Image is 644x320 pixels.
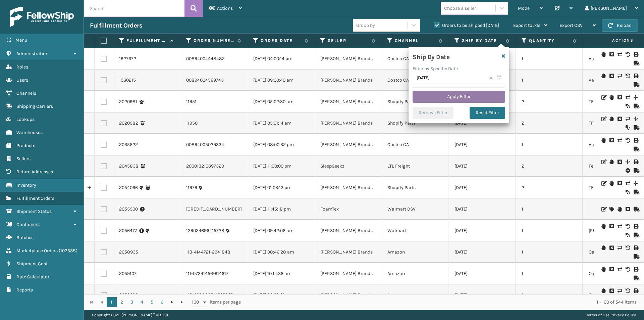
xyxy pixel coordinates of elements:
td: Shopify Parts [381,177,448,198]
td: 2 [516,112,583,134]
td: Amazon [381,241,448,263]
td: [DATE] [448,177,516,198]
i: Reoptimize [626,125,630,130]
i: Cancel Fulfillment Order [609,52,613,57]
div: 1 - 100 of 544 items [250,299,637,306]
span: Roles [16,64,28,70]
a: 00894004448482 [186,55,225,62]
td: [PERSON_NAME] Brands [314,48,381,70]
td: [DATE] [448,284,516,306]
a: 2 [117,297,127,307]
i: Edit [601,117,605,121]
span: Marketplace Orders [16,248,58,254]
td: SleepGeekz [314,155,381,177]
td: Costco CA [381,48,448,70]
a: 2056477 [119,227,137,234]
label: Orders to be shipped [DATE] [434,22,499,28]
td: [DATE] [448,198,516,220]
i: On Hold [609,159,613,164]
a: 11950 [186,120,198,127]
i: On Hold [618,207,622,212]
i: Cancel Fulfillment Order [618,95,622,100]
td: [DATE] [448,134,516,155]
i: Print Label [634,288,638,293]
td: Amazon [381,263,448,284]
i: Change shipping [626,117,630,121]
i: Cancel Fulfillment Order [609,267,613,272]
td: 1 [516,70,583,91]
td: 1 [516,198,583,220]
i: Mark as Shipped [634,207,638,212]
td: [DATE] 09:00:40 am [247,70,314,91]
label: Channel [395,38,435,44]
td: [DATE] 10:14:36 am [247,263,314,284]
i: Change shipping [626,95,630,100]
span: Shipment Status [16,209,52,214]
label: Fulfillment Order Id [126,38,167,44]
i: Mark as Shipped [634,168,638,173]
i: Void Label [626,138,630,143]
span: Actions [217,5,233,11]
span: Return Addresses [16,169,53,175]
a: Go to the next page [167,297,177,307]
td: [PERSON_NAME] Brands [314,112,381,134]
td: 1 [516,220,583,241]
span: Go to the next page [169,300,175,305]
a: 2059107 [119,270,137,277]
span: Mode [518,5,530,11]
label: Order Number [194,38,234,44]
i: Mark as Shipped [634,61,638,65]
a: 4 [137,297,147,307]
div: Group by [356,22,375,29]
span: Warehouses [16,130,43,135]
span: Channels [16,90,36,96]
td: [DATE] [448,220,516,241]
i: Mark as Shipped [634,276,638,280]
td: [DATE] 04:00:14 pm [247,48,314,70]
i: Edit [601,95,605,100]
td: 2 [516,155,583,177]
i: Reoptimize [626,104,630,108]
i: Split Fulfillment Order [634,117,638,121]
a: 111-0734145-9914617 [186,270,228,277]
i: On Hold [609,181,613,186]
span: Shipping Carriers [16,103,53,109]
span: Fulfillment Orders [16,195,54,201]
i: Print Label [634,267,638,272]
label: Quantity [529,38,570,44]
i: On Hold [601,288,605,293]
img: logo [10,7,74,27]
a: Go to the last page [177,297,187,307]
i: Change shipping [618,52,622,57]
i: Split Fulfillment Order [634,95,638,100]
i: Reoptimize [626,190,630,194]
div: | [586,310,636,320]
td: 1 [516,48,583,70]
span: Containers [16,222,40,227]
span: Actions [591,35,638,46]
td: [DATE] [448,155,516,177]
td: [DATE] [448,241,516,263]
i: Cancel Fulfillment Order [618,181,622,186]
a: 2058935 [119,249,138,256]
span: Export to .xls [513,22,540,28]
i: Cancel Fulfillment Order [609,288,613,293]
a: 6 [157,297,167,307]
td: LTL Freight [381,155,448,177]
i: Mark as Shipped [634,254,638,259]
td: [PERSON_NAME] Brands [314,263,381,284]
input: MM/DD/YYYY [413,72,505,84]
i: On Hold [601,138,605,143]
span: Sellers [16,156,31,162]
td: [DATE] 11:45:18 pm [247,198,314,220]
span: items per page [192,297,241,307]
td: [PERSON_NAME] Brands [314,241,381,263]
i: On Hold [601,74,605,78]
button: Reload [602,19,638,32]
span: Menu [15,37,27,43]
i: On Hold [601,52,605,57]
td: [PERSON_NAME] Brands [314,70,381,91]
i: On Hold [601,224,605,229]
td: [DATE] 05:02:30 am [247,91,314,112]
i: Split Fulfillment Order [626,159,630,164]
